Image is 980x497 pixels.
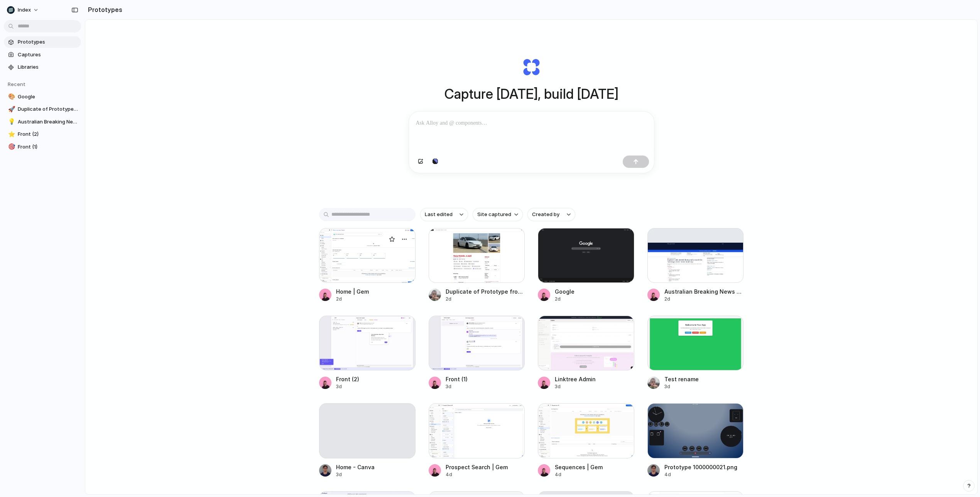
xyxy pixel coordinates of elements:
[336,471,375,478] div: 3d
[446,296,525,303] div: 2d
[336,383,359,390] div: 3d
[664,296,744,303] div: 2d
[18,118,78,126] span: Australian Breaking News Headlines & World News Online | [DOMAIN_NAME]
[18,38,78,46] span: Prototypes
[664,287,744,296] div: Australian Breaking News Headlines & World News Online | [DOMAIN_NAME]
[18,93,78,101] span: Google
[4,116,81,128] a: 💡Australian Breaking News Headlines & World News Online | [DOMAIN_NAME]
[420,208,468,221] button: Last edited
[555,471,603,478] div: 4d
[555,375,596,383] div: Linktree Admin
[4,91,81,103] a: 🎨Google
[538,316,634,390] a: Linktree AdminLinktree Admin3d
[85,5,122,14] h2: Prototypes
[4,4,43,16] button: Index
[477,211,511,218] span: Site captured
[4,36,81,48] a: Prototypes
[425,211,453,218] span: Last edited
[664,375,699,383] div: Test rename
[429,228,525,303] a: Duplicate of Prototype from Tesla MODEL 3 2025 rental in Forrestfield, WA by MRT Adventure Hire ....
[429,316,525,390] a: Front (1)Front (1)3d
[18,105,78,113] span: Duplicate of Prototype from Tesla MODEL 3 2025 rental in [GEOGRAPHIC_DATA], [GEOGRAPHIC_DATA] by ...
[555,287,574,296] div: Google
[319,228,416,303] a: Home | GemHome | Gem2d
[446,375,468,383] div: Front (1)
[446,463,508,471] div: Prospect Search | Gem
[4,103,81,115] a: 🚀Duplicate of Prototype from Tesla MODEL 3 2025 rental in [GEOGRAPHIC_DATA], [GEOGRAPHIC_DATA] by...
[647,316,744,390] a: Test renameTest rename3d
[7,118,15,126] button: 💡
[664,383,699,390] div: 3d
[429,403,525,478] a: Prospect Search | GemProspect Search | Gem4d
[538,403,634,478] a: Sequences | GemSequences | Gem4d
[473,208,523,221] button: Site captured
[8,117,14,126] div: 💡
[555,463,603,471] div: Sequences | Gem
[8,105,14,114] div: 🚀
[555,296,574,303] div: 2d
[7,105,15,113] button: 🚀
[336,287,369,296] div: Home | Gem
[7,130,15,138] button: ⭐
[18,130,78,138] span: Front (2)
[18,6,31,14] span: Index
[336,375,359,383] div: Front (2)
[446,471,508,478] div: 4d
[18,63,78,71] span: Libraries
[18,143,78,151] span: Front (1)
[527,208,575,221] button: Created by
[319,403,416,478] a: Home - Canva3d
[7,143,15,151] button: 🎯
[446,383,468,390] div: 3d
[18,51,78,59] span: Captures
[647,228,744,303] a: Australian Breaking News Headlines & World News Online | SMH.com.auAustralian Breaking News Headl...
[532,211,559,218] span: Created by
[538,228,634,303] a: GoogleGoogle2d
[8,130,14,139] div: ⭐
[664,463,737,471] div: Prototype 1000000021.png
[8,142,14,151] div: 🎯
[336,296,369,303] div: 2d
[555,383,596,390] div: 3d
[444,84,618,104] h1: Capture [DATE], build [DATE]
[4,49,81,61] a: Captures
[446,287,525,296] div: Duplicate of Prototype from Tesla MODEL 3 2025 rental in [GEOGRAPHIC_DATA], [GEOGRAPHIC_DATA] by ...
[336,463,375,471] div: Home - Canva
[4,128,81,140] a: ⭐Front (2)
[319,316,416,390] a: Front (2)Front (2)3d
[664,471,737,478] div: 4d
[7,93,15,101] button: 🎨
[647,403,744,478] a: Prototype 1000000021.pngPrototype 1000000021.png4d
[8,81,25,87] span: Recent
[4,61,81,73] a: Libraries
[8,92,14,101] div: 🎨
[4,141,81,153] a: 🎯Front (1)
